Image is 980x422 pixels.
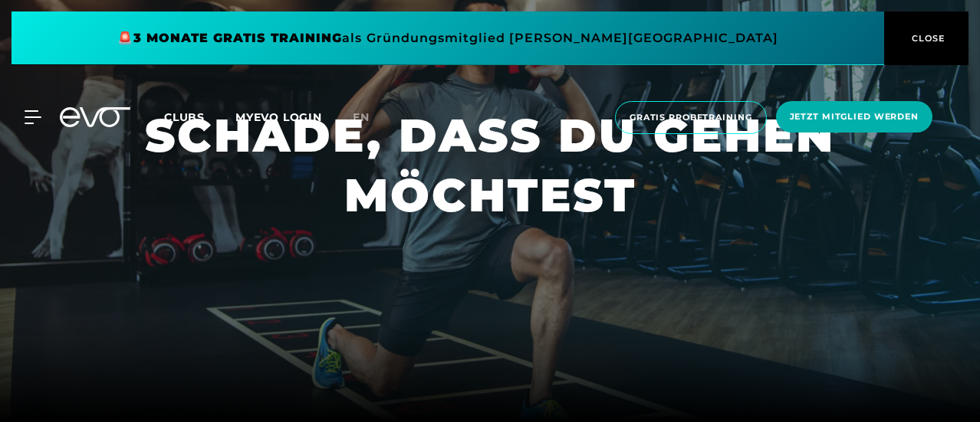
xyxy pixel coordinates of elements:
span: CLOSE [908,31,945,45]
span: Gratis Probetraining [630,111,752,124]
span: en [353,110,370,124]
a: Clubs [164,110,235,124]
h1: SCHADE, DASS DU GEHEN MÖCHTEST [12,106,968,225]
a: Jetzt Mitglied werden [771,101,937,134]
span: Clubs [164,110,205,124]
span: Jetzt Mitglied werden [790,110,919,123]
a: en [353,109,388,126]
button: CLOSE [884,11,968,65]
a: Gratis Probetraining [610,101,771,134]
a: MYEVO LOGIN [235,110,322,124]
